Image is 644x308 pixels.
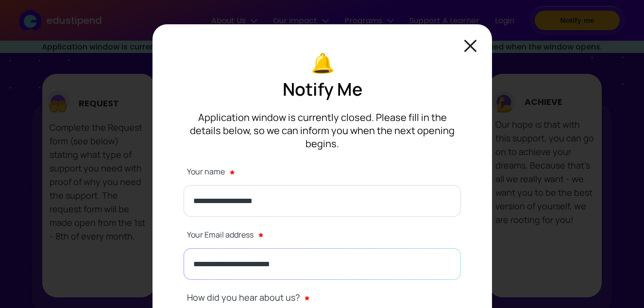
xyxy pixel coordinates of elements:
[184,77,461,101] p: Notify Me
[184,111,461,150] p: Application window is currently closed. Please fill in the details below, so we can inform you wh...
[187,287,461,308] label: How did you hear about us?
[187,224,461,245] label: Your Email address
[311,52,334,75] img: bell
[464,40,476,52] img: closeModal
[187,161,461,182] label: Your name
